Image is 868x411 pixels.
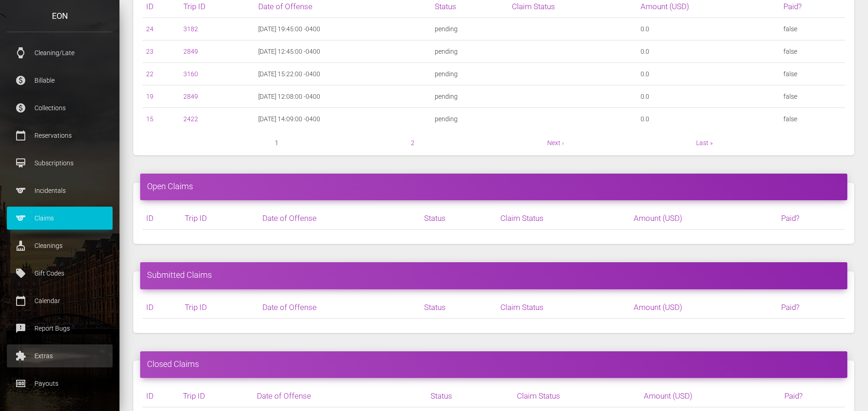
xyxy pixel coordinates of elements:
[497,296,630,319] th: Claim Status
[7,262,113,285] a: local_offer Gift Codes
[183,115,198,123] a: 2422
[259,207,421,230] th: Date of Offense
[14,321,106,335] p: Report Bugs
[637,63,779,85] td: 0.0
[147,358,840,370] h4: Closed Claims
[431,108,508,130] td: pending
[14,156,106,170] p: Subscriptions
[427,385,513,407] th: Status
[179,385,253,407] th: Trip ID
[7,344,113,367] a: extension Extras
[7,96,113,119] a: paid Collections
[142,296,181,319] th: ID
[497,207,630,230] th: Claim Status
[420,296,497,319] th: Status
[181,207,258,230] th: Trip ID
[255,40,431,63] td: [DATE] 12:45:00 -0400
[7,179,113,202] a: sports Incidentals
[181,296,258,319] th: Trip ID
[146,70,153,78] a: 22
[253,385,427,407] th: Date of Offense
[14,294,106,308] p: Calendar
[183,70,198,78] a: 3160
[547,139,564,146] a: Next ›
[637,85,779,108] td: 0.0
[780,85,845,108] td: false
[14,73,106,87] p: Billable
[183,25,198,33] a: 3182
[7,317,113,340] a: feedback Report Bugs
[696,139,713,146] a: Last »
[146,115,153,123] a: 15
[7,289,113,312] a: calendar_today Calendar
[14,211,106,225] p: Claims
[183,48,198,55] a: 2849
[431,40,508,63] td: pending
[7,152,113,175] a: card_membership Subscriptions
[637,18,779,40] td: 0.0
[7,207,113,230] a: sports Claims
[14,46,106,60] p: Cleaning/Late
[275,137,278,148] span: 1
[255,18,431,40] td: [DATE] 19:45:00 -0400
[780,63,845,85] td: false
[777,207,845,230] th: Paid?
[7,124,113,147] a: calendar_today Reservations
[142,385,179,407] th: ID
[14,266,106,280] p: Gift Codes
[146,93,153,100] a: 19
[431,85,508,108] td: pending
[255,63,431,85] td: [DATE] 15:22:00 -0400
[14,101,106,115] p: Collections
[780,40,845,63] td: false
[255,85,431,108] td: [DATE] 12:08:00 -0400
[630,207,777,230] th: Amount (USD)
[7,234,113,257] a: cleaning_services Cleanings
[637,40,779,63] td: 0.0
[777,296,845,319] th: Paid?
[14,377,106,390] p: Payouts
[630,296,777,319] th: Amount (USD)
[7,372,113,395] a: money Payouts
[431,63,508,85] td: pending
[640,385,781,407] th: Amount (USD)
[146,25,153,33] a: 24
[259,296,421,319] th: Date of Offense
[7,41,113,64] a: watch Cleaning/Late
[420,207,497,230] th: Status
[513,385,640,407] th: Claim Status
[411,139,414,146] a: 2
[183,93,198,100] a: 2849
[142,137,845,148] nav: pager
[255,108,431,130] td: [DATE] 14:09:00 -0400
[431,18,508,40] td: pending
[14,184,106,197] p: Incidentals
[14,349,106,363] p: Extras
[147,180,840,192] h4: Open Claims
[637,108,779,130] td: 0.0
[780,18,845,40] td: false
[146,48,153,55] a: 23
[780,108,845,130] td: false
[781,385,845,407] th: Paid?
[14,239,106,253] p: Cleanings
[142,207,181,230] th: ID
[7,69,113,92] a: paid Billable
[147,269,840,281] h4: Submitted Claims
[14,129,106,142] p: Reservations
